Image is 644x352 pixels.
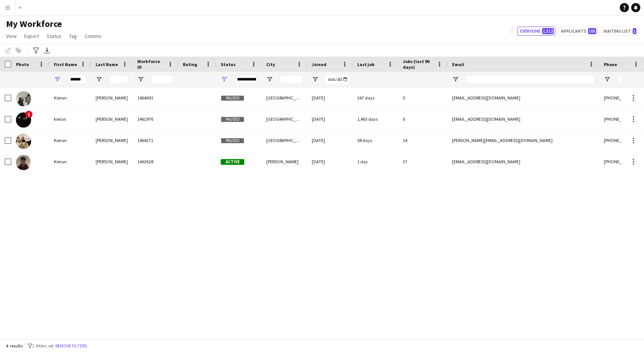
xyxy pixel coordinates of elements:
[558,27,598,36] button: Applicants105
[68,75,86,84] input: First Name Filter Input
[280,75,303,84] input: City Filter Input
[49,109,91,129] div: kieran
[133,151,178,172] div: 1463628
[452,76,459,83] button: Open Filter Menu
[91,109,133,129] div: [PERSON_NAME]
[54,62,77,67] span: First Name
[183,62,197,67] span: Rating
[262,151,307,172] div: [PERSON_NAME]
[49,151,91,172] div: Kieran
[221,117,244,122] span: Paused
[133,87,178,108] div: 1464091
[307,130,353,151] div: [DATE]
[49,130,91,151] div: Kieran
[357,62,374,67] span: Last job
[448,87,599,108] div: [EMAIL_ADDRESS][DOMAIN_NAME]
[353,109,398,129] div: 1,463 days
[47,33,61,39] span: Status
[16,155,31,170] img: Kieran Turrell
[633,28,636,34] span: 1
[82,31,105,41] a: Comms
[66,31,80,41] a: Tag
[517,27,555,36] button: Everyone1,312
[312,62,327,67] span: Joined
[221,159,244,165] span: Active
[16,91,31,106] img: Kieran Clarke
[398,151,448,172] div: 37
[604,76,611,83] button: Open Filter Menu
[221,76,228,83] button: Open Filter Menu
[403,58,434,70] span: Jobs (last 90 days)
[452,62,464,67] span: Email
[448,109,599,129] div: [EMAIL_ADDRESS][DOMAIN_NAME]
[266,76,273,83] button: Open Filter Menu
[24,33,39,39] span: Export
[353,151,398,172] div: 1 day
[262,130,307,151] div: [GEOGRAPHIC_DATA]
[91,130,133,151] div: [PERSON_NAME]
[262,109,307,129] div: [GEOGRAPHIC_DATA]
[601,27,638,36] button: Waiting list1
[109,75,128,84] input: Last Name Filter Input
[448,130,599,151] div: [PERSON_NAME][EMAIL_ADDRESS][DOMAIN_NAME]
[69,33,77,39] span: Tag
[54,342,88,350] button: Remove filters
[133,109,178,129] div: 1462976
[137,58,165,70] span: Workforce ID
[221,95,244,101] span: Paused
[307,151,353,172] div: [DATE]
[398,87,448,108] div: 0
[588,28,596,34] span: 105
[25,110,33,118] span: !
[42,46,52,55] app-action-btn: Export XLSX
[32,343,54,349] span: 2 filters set
[31,46,41,55] app-action-btn: Advanced filters
[221,138,244,144] span: Paused
[398,109,448,129] div: 0
[6,18,62,30] span: My Workforce
[353,130,398,151] div: 58 days
[16,134,31,149] img: Kieran Hogan-Verdon
[221,62,236,67] span: Status
[307,109,353,129] div: [DATE]
[542,28,554,34] span: 1,312
[307,87,353,108] div: [DATE]
[353,87,398,108] div: 267 days
[85,33,102,39] span: Comms
[325,75,348,84] input: Joined Filter Input
[96,62,118,67] span: Last Name
[262,87,307,108] div: [GEOGRAPHIC_DATA]
[91,87,133,108] div: [PERSON_NAME]
[6,33,17,39] span: View
[91,151,133,172] div: [PERSON_NAME]
[398,130,448,151] div: 24
[21,31,42,41] a: Export
[466,75,595,84] input: Email Filter Input
[604,62,617,67] span: Phone
[448,151,599,172] div: [EMAIL_ADDRESS][DOMAIN_NAME]
[3,31,20,41] a: View
[312,76,319,83] button: Open Filter Menu
[151,75,174,84] input: Workforce ID Filter Input
[266,62,275,67] span: City
[44,31,64,41] a: Status
[96,76,102,83] button: Open Filter Menu
[54,76,61,83] button: Open Filter Menu
[133,130,178,151] div: 1464271
[49,87,91,108] div: Kieran
[16,112,31,128] img: kieran dale
[137,76,144,83] button: Open Filter Menu
[16,62,29,67] span: Photo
